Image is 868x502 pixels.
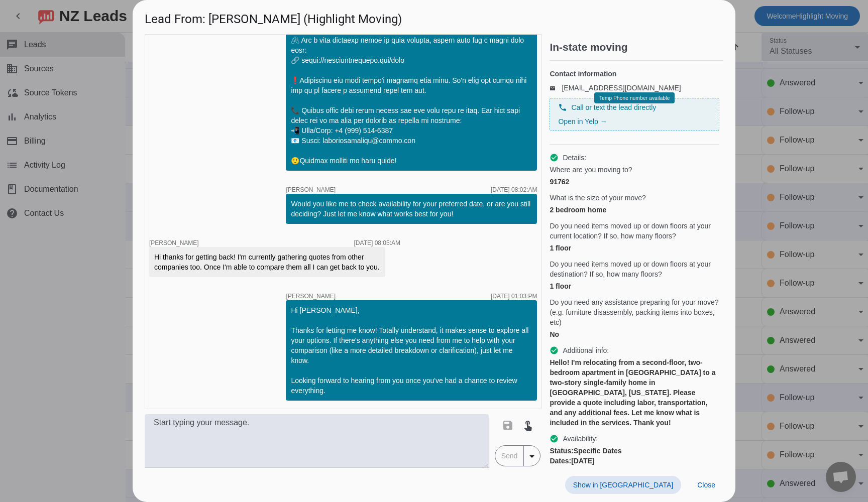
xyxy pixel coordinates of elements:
[550,357,719,428] div: Hello! I'm relocating from a second-floor, two-bedroom apartment in [GEOGRAPHIC_DATA] to a two-st...
[550,193,645,203] span: What is the size of your move?
[550,221,719,241] span: Do you need items moved up or down floors at your current location? If so, how many floors?
[550,243,719,253] div: 1 floor
[550,259,719,279] span: Do you need items moved up or down floors at your destination? If so, how many floors?
[550,297,719,327] span: Do you need any assistance preparing for your move? (e.g. furniture disassembly, packing items in...
[550,42,723,52] h2: In-state moving
[563,345,609,355] span: Additional info:
[550,85,562,90] mat-icon: email
[550,165,632,175] span: Where are you moving to?
[154,252,380,272] div: Hi thanks for getting back! I'm currently gathering quotes from other companies too. Once I'm abl...
[522,419,534,431] mat-icon: touch_app
[491,187,537,193] div: [DATE] 08:02:AM
[291,305,532,396] div: Hi [PERSON_NAME], Thanks for letting me know! Totally understand, it makes sense to explore all y...
[149,239,199,246] span: [PERSON_NAME]
[286,187,336,193] span: [PERSON_NAME]
[563,153,586,163] span: Details:
[697,481,715,489] span: Close
[550,329,719,339] div: No
[689,476,723,494] button: Close
[291,199,532,219] div: Would you like me to check availability for your preferred date, or are you still deciding? Just ...
[550,456,719,466] div: [DATE]
[550,69,719,79] h4: Contact information
[550,457,571,465] strong: Dates:
[565,476,681,494] button: Show in [GEOGRAPHIC_DATA]
[550,205,719,215] div: 2 bedroom home
[573,481,673,489] span: Show in [GEOGRAPHIC_DATA]
[550,281,719,291] div: 1 floor
[286,293,336,299] span: [PERSON_NAME]
[550,177,719,187] div: 91762
[550,447,573,455] strong: Status:
[599,95,670,101] span: Temp Phone number available
[354,240,400,246] div: [DATE] 08:05:AM
[550,434,559,443] mat-icon: check_circle
[558,103,567,112] mat-icon: phone
[550,346,559,355] mat-icon: check_circle
[563,434,598,444] span: Availability:
[491,293,537,299] div: [DATE] 01:03:PM
[558,117,607,125] a: Open in Yelp →
[550,446,719,456] div: Specific Dates
[526,450,538,462] mat-icon: arrow_drop_down
[571,102,656,112] span: Call or text the lead directly
[562,84,681,92] a: [EMAIL_ADDRESS][DOMAIN_NAME]
[550,153,559,162] mat-icon: check_circle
